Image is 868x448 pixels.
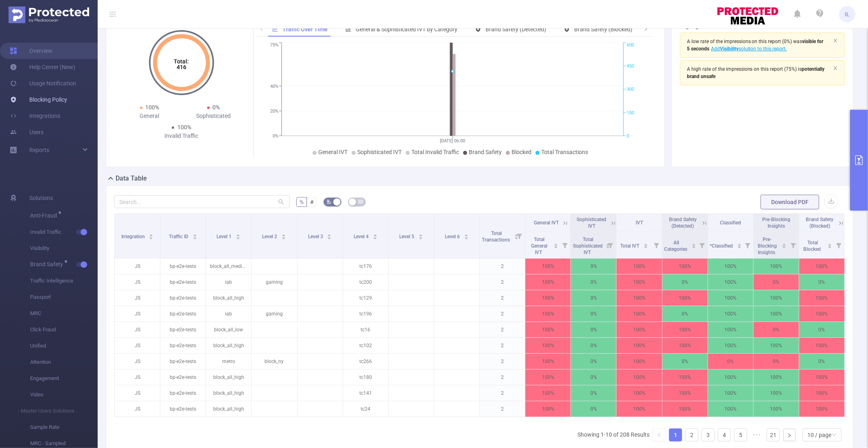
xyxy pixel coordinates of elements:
[828,242,832,245] i: icon: caret-up
[10,124,44,140] a: Users
[236,233,241,238] div: Sort
[206,259,251,274] p: block_all_medium
[282,236,286,239] i: icon: caret-down
[30,338,98,354] span: Unified
[833,232,844,258] i: Filter menu
[259,26,264,31] i: icon: left
[262,234,279,239] span: Level 2
[708,354,753,369] p: 0%
[399,234,415,239] span: Level 5
[357,149,402,155] span: Sophisticated IVT
[617,290,662,306] p: 100%
[10,59,75,75] a: Help Center (New)
[149,233,153,235] i: icon: caret-up
[617,370,662,385] p: 100%
[571,259,616,274] p: 0%
[206,401,251,417] p: block_all_high
[525,274,571,290] p: 100%
[10,43,52,59] a: Overview
[216,234,233,239] span: Level 1
[577,217,606,229] span: Sophisticated IVT
[754,401,799,417] p: 100%
[735,429,747,441] a: 5
[149,233,153,238] div: Sort
[115,290,160,306] p: JS
[115,354,160,369] p: JS
[799,370,844,385] p: 100%
[30,370,98,387] span: Engagement
[525,370,571,385] p: 100%
[617,354,662,369] p: 100%
[702,428,715,441] li: 3
[799,354,844,369] p: 0%
[418,233,423,235] i: icon: caret-up
[720,220,741,226] span: Classified
[605,232,616,258] i: Filter menu
[754,274,799,290] p: 0%
[480,259,525,274] p: 2
[445,234,461,239] span: Level 6
[160,401,206,417] p: bp-e2e-tests
[828,245,832,248] i: icon: caret-down
[480,274,525,290] p: 2
[754,290,799,306] p: 100%
[118,112,181,120] div: General
[571,385,616,401] p: 0%
[782,242,786,245] i: icon: caret-up
[30,305,98,322] span: MRC
[160,306,206,322] p: bp-e2e-tests
[737,245,742,248] i: icon: caret-down
[571,370,616,385] p: 0%
[708,370,753,385] p: 100%
[418,233,423,238] div: Sort
[718,429,730,441] a: 4
[636,220,643,226] span: IVT
[480,370,525,385] p: 2
[709,46,787,52] span: Add solution to this report.
[464,233,468,235] i: icon: caret-up
[525,306,571,322] p: 100%
[627,133,629,139] tspan: 0
[177,64,186,70] tspan: 416
[662,306,708,322] p: 0%
[480,338,525,353] p: 2
[115,259,160,274] p: JS
[653,428,666,441] li: Previous Page
[192,236,197,239] i: icon: caret-down
[553,242,558,247] div: Sort
[343,401,388,417] p: tc24
[525,354,571,369] p: 100%
[643,245,648,248] i: icon: caret-down
[643,26,648,31] i: icon: right
[115,401,160,417] p: JS
[160,274,206,290] p: bp-e2e-tests
[832,433,837,438] i: icon: down
[160,370,206,385] p: bp-e2e-tests
[754,385,799,401] p: 100%
[662,401,708,417] p: 100%
[708,338,753,353] p: 100%
[687,39,781,44] span: A low rate of the impressions on this report
[761,195,819,209] button: Download PDF
[702,429,714,441] a: 3
[251,354,297,369] p: block_ny
[29,147,49,153] span: Reports
[192,233,197,235] i: icon: caret-up
[571,274,616,290] p: 0%
[833,36,838,45] button: icon: close
[373,233,378,238] div: Sort
[754,259,799,274] p: 100%
[480,290,525,306] p: 2
[10,108,60,124] a: Integrations
[343,274,388,290] p: tc200
[206,354,251,369] p: metro
[669,428,682,441] li: 1
[345,26,351,32] i: icon: bar-chart
[662,259,708,274] p: 100%
[783,428,796,441] li: Next Page
[206,322,251,337] p: block_all_low
[534,220,559,226] span: General IVT
[627,43,634,48] tspan: 600
[354,234,370,239] span: Level 4
[531,237,547,255] span: Total General IVT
